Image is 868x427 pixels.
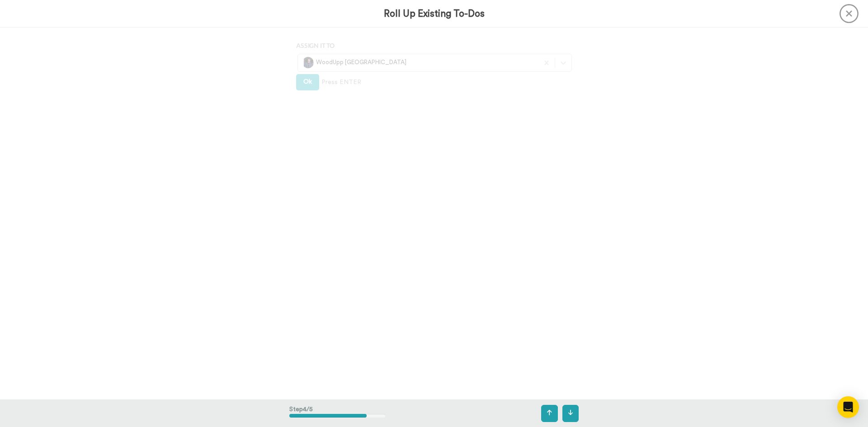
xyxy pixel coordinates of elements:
[384,9,485,19] h3: Roll Up Existing To-Dos
[321,78,361,87] span: Press ENTER
[837,396,859,418] div: Open Intercom Messenger
[303,79,312,85] span: Ok
[289,400,386,427] div: Step 4 / 5
[296,74,319,90] button: Ok
[302,57,314,68] img: 66546940-14f6-4e07-b061-0f64fbfd6493-1589472754.jpg
[302,57,534,68] div: WoodUpp [GEOGRAPHIC_DATA]
[296,42,572,49] h4: Assign It To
